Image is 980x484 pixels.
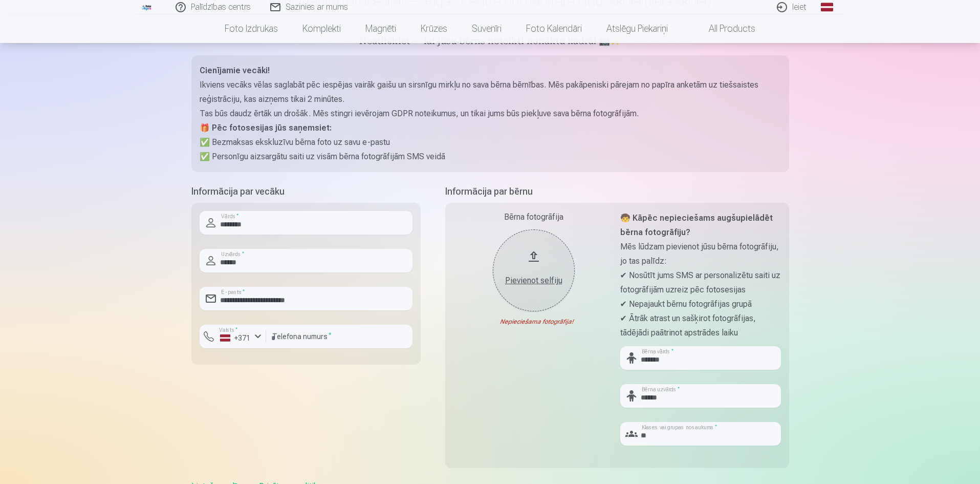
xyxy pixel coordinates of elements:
[200,78,781,107] p: Ikviens vecāks vēlas saglabāt pēc iespējas vairāk gaišu un sirsnīgu mirkļu no sava bērna bērnības...
[200,325,266,348] button: Valsts*+371
[353,14,408,43] a: Magnēti
[620,240,781,268] p: Mēs lūdzam pievienot jūsu bērna fotogrāfiju, jo tas palīdz:
[453,318,614,326] div: Nepieciešama fotogrāfija!
[141,4,153,10] img: /fa1
[200,150,781,164] p: ✅ Personīgu aizsargātu saiti uz visām bērna fotogrāfijām SMS veidā
[493,229,575,311] button: Pievienot selfiju
[514,14,594,43] a: Foto kalendāri
[191,184,421,199] h5: Informācija par vecāku
[620,311,781,340] p: ✔ Ātrāk atrast un sašķirot fotogrāfijas, tādējādi paātrinot apstrādes laiku
[408,14,460,43] a: Krūzes
[200,66,270,75] strong: Cienījamie vecāki!
[620,268,781,297] p: ✔ Nosūtīt jums SMS ar personalizētu saiti uz fotogrāfijām uzreiz pēc fotosesijas
[290,14,353,43] a: Komplekti
[216,326,241,334] label: Valsts
[503,275,564,287] div: Pievienot selfiju
[453,211,614,223] div: Bērna fotogrāfija
[200,123,332,133] strong: 🎁 Pēc fotosesijas jūs saņemsiet:
[200,135,781,150] p: ✅ Bezmaksas ekskluzīvu bērna foto uz savu e-pastu
[620,213,773,237] strong: 🧒 Kāpēc nepieciešams augšupielādēt bērna fotogrāfiju?
[200,107,781,121] p: Tas būs daudz ērtāk un drošāk. Mēs stingri ievērojam GDPR noteikumus, un tikai jums būs piekļuve ...
[680,14,768,43] a: All products
[620,297,781,311] p: ✔ Nepajaukt bērnu fotogrāfijas grupā
[220,333,251,343] div: +371
[445,184,789,199] h5: Informācija par bērnu
[460,14,514,43] a: Suvenīri
[594,14,680,43] a: Atslēgu piekariņi
[212,14,290,43] a: Foto izdrukas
